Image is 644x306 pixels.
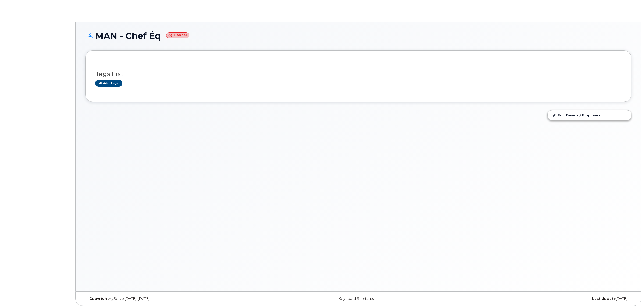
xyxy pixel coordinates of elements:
a: Edit Device / Employee [548,110,631,120]
a: Keyboard Shortcuts [339,297,374,301]
div: [DATE] [449,297,631,301]
h3: Tags List [95,71,621,77]
strong: Copyright [89,297,109,301]
h1: MAN - Chef Éq [85,31,631,41]
small: Cancel [166,32,189,38]
a: Add tags [95,80,122,87]
strong: Last Update [592,297,616,301]
div: MyServe [DATE]–[DATE] [85,297,267,301]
